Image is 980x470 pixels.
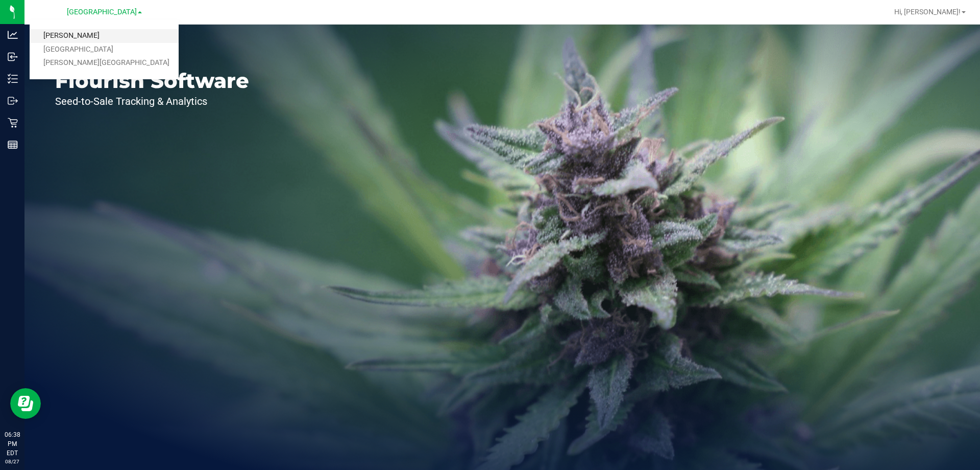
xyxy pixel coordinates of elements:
[8,52,18,62] inline-svg: Inbound
[10,388,41,419] iframe: Resource center
[8,140,18,150] inline-svg: Reports
[894,8,961,16] span: Hi, [PERSON_NAME]!
[67,8,137,16] span: [GEOGRAPHIC_DATA]
[30,56,179,70] a: [PERSON_NAME][GEOGRAPHIC_DATA]
[55,96,249,106] p: Seed-to-Sale Tracking & Analytics
[5,458,20,465] p: 08/27
[30,43,179,57] a: [GEOGRAPHIC_DATA]
[8,96,18,106] inline-svg: Outbound
[5,430,20,458] p: 06:38 PM EDT
[8,118,18,128] inline-svg: Retail
[8,74,18,84] inline-svg: Inventory
[30,29,179,43] a: [PERSON_NAME]
[55,71,249,91] p: Flourish Software
[8,30,18,40] inline-svg: Analytics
